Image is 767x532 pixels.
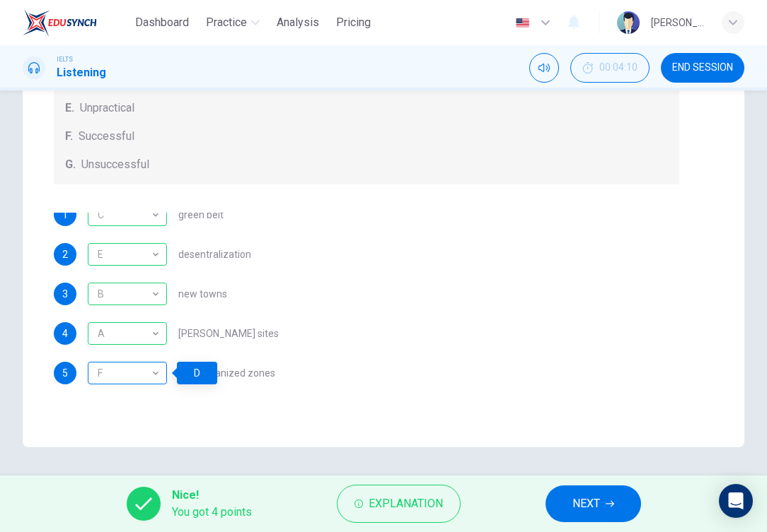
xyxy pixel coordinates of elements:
span: 3 [62,289,68,299]
span: Explanation [369,494,443,514]
button: Explanation [337,485,461,523]
span: You got 4 points [172,504,252,521]
span: 5 [62,368,68,378]
button: Dashboard [129,10,195,35]
span: IELTS [57,54,73,64]
span: Unpractical [80,100,134,117]
button: NEXT [546,485,641,522]
span: 2 [62,249,68,259]
div: C [88,203,167,226]
span: 00:04:10 [599,62,638,73]
span: new towns [178,289,227,299]
button: END SESSION [661,53,744,83]
div: B [88,283,167,305]
button: Analysis [271,10,325,35]
span: Nice! [172,487,252,504]
button: Practice [200,10,265,35]
a: EduSynch logo [23,8,129,37]
img: en [514,18,531,28]
span: Practice [206,14,247,31]
span: NEXT [572,494,600,514]
div: [PERSON_NAME] [PERSON_NAME] [651,14,705,31]
span: 1 [62,210,68,220]
div: C [88,195,162,235]
span: Successful [79,128,134,145]
div: Mute [529,53,559,83]
span: E. [65,100,74,117]
div: A [88,314,162,354]
span: F. [65,128,73,145]
span: [PERSON_NAME] sites [178,329,279,338]
img: EduSynch logo [23,8,97,37]
span: G. [65,156,76,173]
span: Unsuccessful [81,156,149,173]
button: Pricing [330,10,376,35]
span: END SESSION [672,62,733,73]
button: 00:04:10 [570,53,650,83]
div: D [177,362,217,384]
div: E [88,243,167,266]
span: desentralization [178,249,251,259]
span: Analysis [277,14,319,31]
span: green belt [178,210,224,220]
div: B [88,274,162,314]
span: 4 [62,329,68,338]
span: Dashboard [135,14,189,31]
div: Hide [570,53,650,83]
img: Profile picture [617,11,640,34]
div: A [88,322,167,345]
div: D [88,362,167,384]
div: Open Intercom Messenger [719,484,753,518]
h1: Listening [57,64,106,81]
div: F [88,353,162,394]
span: pedestrianized zones [178,368,275,378]
div: E [88,235,162,275]
span: Pricing [336,14,371,31]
